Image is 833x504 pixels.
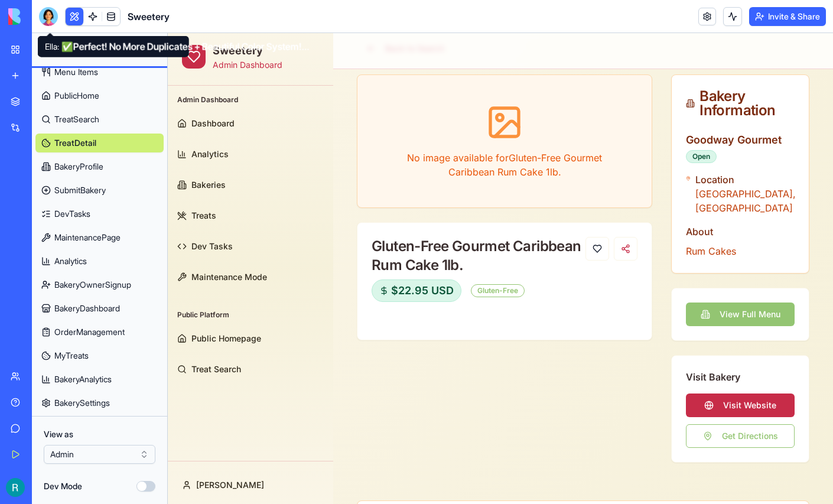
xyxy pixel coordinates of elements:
[54,350,89,362] span: MyTreats
[54,208,90,220] span: DevTasks
[128,9,170,24] span: Sweetery
[35,134,164,152] a: TreatDetail
[35,323,164,342] a: OrderManagement
[5,138,161,166] a: Bakeries
[24,207,65,219] span: Dev Tasks
[35,275,164,294] a: BakeryOwnerSignup
[518,391,627,415] button: Get Directions
[35,299,164,318] a: BakeryDashboard
[204,204,418,242] div: Gluten-Free Gourmet Caribbean Rum Cake 1lb.
[35,157,164,176] a: BakeryProfile
[44,480,82,492] label: Dev Mode
[5,272,161,291] div: Public Platform
[54,184,106,196] span: SubmitBakery
[54,137,96,149] span: TreatDetail
[518,191,627,206] div: About
[5,76,161,105] a: Dashboard
[518,337,627,351] h3: Visit Bakery
[5,322,161,350] a: Treat Search
[528,154,627,182] div: [GEOGRAPHIC_DATA], [GEOGRAPHIC_DATA]
[35,394,164,412] a: BakerySettings
[45,9,115,26] h2: Sweetery
[5,438,161,466] button: [PERSON_NAME]
[518,210,627,226] p: Rum Cakes
[35,110,164,129] a: TreatSearch
[5,168,161,197] a: Treats
[44,428,155,440] label: View as
[518,269,627,293] button: View Full Menu
[24,115,61,127] span: Analytics
[54,255,87,267] span: Analytics
[749,7,826,26] button: Invite & Share
[5,199,161,227] a: Dev Tasks
[24,300,93,311] span: Public Homepage
[518,117,549,130] div: Open
[204,246,294,269] div: $22.95 USD
[24,330,73,342] span: Treat Search
[54,66,98,78] span: Menu Items
[54,279,131,291] span: BakeryOwnerSignup
[518,56,627,84] div: Bakery Information
[35,252,164,271] a: Analytics
[5,291,161,320] a: Public Homepage
[218,118,455,146] p: No image available for Gluten-Free Gourmet Caribbean Rum Cake 1lb.
[35,86,164,105] a: PublicHome
[24,177,48,188] span: Treats
[54,232,121,243] span: MaintenancePage
[35,181,164,200] a: SubmitBakery
[5,57,161,76] div: Admin Dashboard
[6,478,25,497] img: ACg8ocIQaqk-1tPQtzwxiZ7ZlP6dcFgbwUZ5nqaBNAw22a2oECoLioo=s96-c
[45,26,115,38] p: Admin Dashboard
[24,84,67,96] span: Dashboard
[54,326,125,338] span: OrderManagement
[35,370,164,389] a: BakeryAnalytics
[24,238,99,250] span: Maintenance Mode
[303,251,357,264] div: Gluten-Free
[24,146,58,158] span: Bakeries
[54,303,120,314] span: BakeryDashboard
[54,113,99,125] span: TreatSearch
[5,107,161,135] a: Analytics
[54,397,110,409] span: BakerySettings
[518,360,627,384] button: Visit Website
[35,204,164,223] a: DevTasks
[54,373,112,385] span: BakeryAnalytics
[5,230,161,258] a: Maintenance Mode
[28,446,96,458] span: [PERSON_NAME]
[528,139,627,154] div: Location
[54,90,99,102] span: PublicHome
[518,277,627,288] a: View Full Menu
[8,8,82,25] img: logo
[35,63,164,82] a: Menu Items
[35,228,164,247] a: MaintenancePage
[518,99,627,115] h3: Goodway Gourmet
[54,161,103,173] span: BakeryProfile
[35,346,164,365] a: MyTreats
